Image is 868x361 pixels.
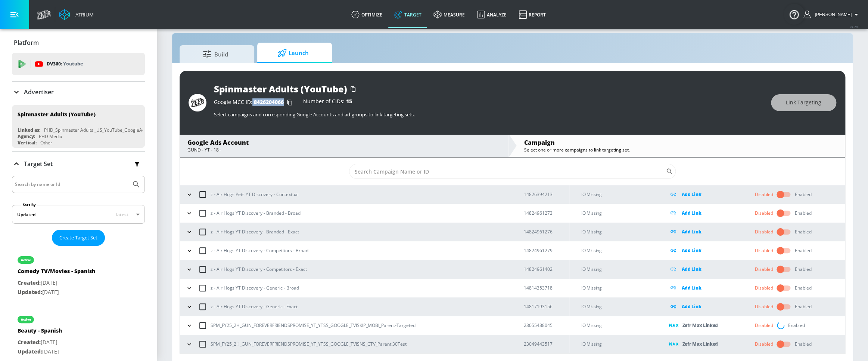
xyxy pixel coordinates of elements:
[40,140,52,146] div: Other
[345,1,388,28] a: optimize
[524,303,569,310] p: 14817193156
[681,284,701,292] p: Add Link
[524,284,569,292] p: 14814353718
[669,190,743,199] div: Add Link
[524,190,569,198] p: 14826394213
[116,211,128,218] span: latest
[682,321,718,330] p: Zefr Max Linked
[59,233,97,242] span: Create Target Set
[581,321,657,330] p: IO Missing
[303,99,352,106] div: Number of CIDs:
[581,209,657,217] p: IO Missing
[755,191,773,198] div: Disabled
[681,209,701,217] p: Add Link
[669,246,743,255] div: Add Link
[18,347,62,357] p: [DATE]
[788,322,805,329] div: Enabled
[795,266,812,273] div: Enabled
[681,265,701,273] p: Add Link
[388,1,427,28] a: Target
[12,105,145,148] div: Spinmaster Adults (YouTube)Linked as:PHD_Spinmaster Adults _US_YouTube_GoogleAdsAgency:PHD MediaV...
[795,285,812,291] div: Enabled
[524,138,837,147] div: Campaign
[850,25,861,29] span: v 4.28.0
[669,209,743,217] div: Add Link
[18,278,95,288] p: [DATE]
[12,53,145,75] div: DV360: Youtube
[211,228,299,236] p: z - Air Hogs YT Discovery - Branded - Exact
[12,152,145,176] div: Target Set
[682,340,718,348] p: Zefr Max Linked
[187,138,501,147] div: Google Ads Account
[39,133,62,140] div: PHD Media
[59,9,94,20] a: Atrium
[524,209,569,217] p: 14824961273
[18,288,95,297] p: [DATE]
[24,88,54,96] p: Advertiser
[681,246,701,255] p: Add Link
[669,284,743,292] div: Add Link
[211,209,301,217] p: z - Air Hogs YT Discovery - Branded - Broad
[524,247,569,254] p: 14824961279
[18,338,62,347] p: [DATE]
[211,340,407,348] p: SPM_FY25_2H_GUN_FOREVERFRIENDSPROMISE_YT_YTSS_GOOGLE_TVISNS_CTV_Parent:30Test
[12,249,145,302] div: activeComedy TV/Movies - SpanishCreated:[DATE]Updated:[DATE]
[265,44,321,62] span: Launch
[524,265,569,273] p: 14824961402
[427,1,471,28] a: measure
[18,267,95,278] div: Comedy TV/Movies - Spanish
[211,190,299,198] p: z - Air Hogs Pets YT Discovery - Contextual
[52,230,105,246] button: Create Target Set
[755,266,773,273] div: Disabled
[581,246,657,255] p: IO Missing
[681,302,701,311] p: Add Link
[187,147,501,153] div: GUND - YT - 18+
[63,60,83,68] p: Youtube
[795,247,812,254] div: Enabled
[669,302,743,311] div: Add Link
[18,279,41,286] span: Created:
[18,348,42,355] span: Updated:
[18,327,62,338] div: Beauty - Spanish
[214,83,347,95] div: Spinmaster Adults (YouTube)
[803,10,861,19] button: [PERSON_NAME]
[755,285,773,291] div: Disabled
[14,39,39,47] p: Platform
[681,190,701,199] p: Add Link
[795,303,812,310] div: Enabled
[18,111,96,118] div: Spinmaster Adults (YouTube)
[21,258,31,262] div: active
[21,202,37,207] label: Sort By
[18,127,40,133] div: Linked as:
[524,147,837,153] div: Select one or more campaigns to link targeting set.
[72,11,94,18] div: Atrium
[211,321,416,329] p: SPM_FY25_2H_GUN_FOREVERFRIENDSPROMISE_YT_YTSS_GOOGLE_TVISKIP_MOBI_Parent-Targeted
[44,127,147,133] div: PHD_Spinmaster Adults _US_YouTube_GoogleAds
[254,98,284,105] span: 8426204066
[12,82,145,103] div: Advertiser
[12,32,145,53] div: Platform
[211,265,307,273] p: z - Air Hogs YT Discovery - Competitors - Exact
[784,4,805,25] button: Open Resource Center
[755,303,773,310] div: Disabled
[18,140,37,146] div: Vertical:
[24,160,53,168] p: Target Set
[812,12,852,17] span: login as: justin.nim@zefr.com
[795,210,812,217] div: Enabled
[795,191,812,198] div: Enabled
[669,227,743,236] div: Add Link
[18,288,42,296] span: Updated:
[755,322,773,329] div: Disabled
[581,190,657,199] p: IO Missing
[755,229,773,235] div: Disabled
[18,339,41,346] span: Created:
[15,180,128,189] input: Search by name or Id
[581,302,657,311] p: IO Missing
[211,303,298,310] p: z - Air Hogs YT Discovery - Generic - Exact
[755,210,773,217] div: Disabled
[180,135,508,157] div: Google Ads AccountGUND - YT - 18+
[471,1,513,28] a: Analyze
[349,164,666,179] input: Search Campaign Name or ID
[346,98,352,105] span: 15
